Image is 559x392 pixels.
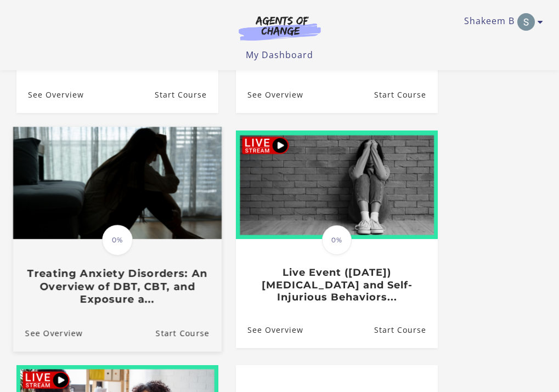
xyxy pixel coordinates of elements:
span: 0% [322,225,352,255]
a: Treating Anxiety Disorders: An Overview of DBT, CBT, and Exposure a...: Resume Course [155,315,221,351]
img: Agents of Change Logo [227,15,332,41]
a: Toggle menu [464,13,538,31]
a: Eating Disorders Deep Dive (3 General CE Credit): Resume Course [374,77,437,113]
a: Opioid-Overdose Reduction Continuum of Care Approach (3 General CE ...: See Overview [16,77,84,113]
a: Opioid-Overdose Reduction Continuum of Care Approach (3 General CE ...: Resume Course [154,77,218,113]
a: Live Event (12/5/25) Suicidal Ideation and Self-Injurious Behaviors...: See Overview [236,312,303,348]
span: 0% [102,225,133,255]
a: Treating Anxiety Disorders: An Overview of DBT, CBT, and Exposure a...: See Overview [13,315,82,351]
h3: Treating Anxiety Disorders: An Overview of DBT, CBT, and Exposure a... [25,267,209,305]
a: Live Event (12/5/25) Suicidal Ideation and Self-Injurious Behaviors...: Resume Course [374,312,437,348]
a: Eating Disorders Deep Dive (3 General CE Credit): See Overview [236,77,303,113]
a: My Dashboard [246,49,313,61]
h3: Live Event ([DATE]) [MEDICAL_DATA] and Self-Injurious Behaviors... [247,266,426,304]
